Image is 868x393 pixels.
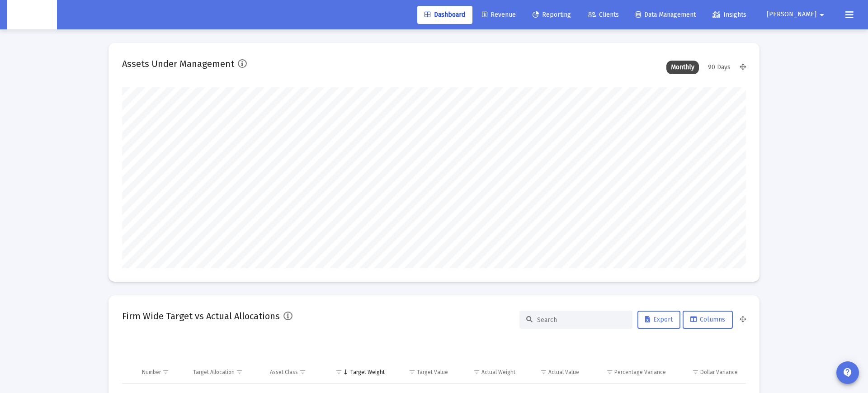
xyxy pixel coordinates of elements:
[672,361,746,383] td: Column Dollar Variance
[540,369,547,375] span: Show filter options for column 'Actual Value'
[700,369,738,376] div: Dollar Variance
[482,11,516,19] span: Revenue
[533,11,571,19] span: Reporting
[142,369,161,376] div: Number
[409,369,415,375] span: Show filter options for column 'Target Value'
[14,6,50,24] img: Dashboard
[525,6,578,24] a: Reporting
[417,6,472,24] a: Dashboard
[548,369,579,376] div: Actual Value
[683,311,733,329] button: Columns
[187,361,264,383] td: Column Target Allocation
[475,6,523,24] a: Revenue
[842,367,853,378] mat-icon: contact_support
[264,361,323,383] td: Column Asset Class
[703,61,735,74] div: 90 Days
[580,6,626,24] a: Clients
[767,11,816,19] span: [PERSON_NAME]
[335,369,342,375] span: Show filter options for column 'Target Weight'
[454,361,522,383] td: Column Actual Weight
[122,57,234,71] h2: Assets Under Management
[136,361,187,383] td: Column Number
[481,369,515,376] div: Actual Weight
[162,369,169,375] span: Show filter options for column 'Number'
[690,316,725,323] span: Columns
[588,11,619,19] span: Clients
[236,369,243,375] span: Show filter options for column 'Target Allocation'
[756,5,838,24] button: [PERSON_NAME]
[323,361,391,383] td: Column Target Weight
[391,361,454,383] td: Column Target Value
[606,369,613,375] span: Show filter options for column 'Percentage Variance'
[628,6,703,24] a: Data Management
[585,361,672,383] td: Column Percentage Variance
[614,369,666,376] div: Percentage Variance
[816,6,827,24] mat-icon: arrow_drop_down
[350,369,385,376] div: Target Weight
[537,316,626,324] input: Search
[666,61,699,74] div: Monthly
[473,369,480,375] span: Show filter options for column 'Actual Weight'
[417,369,448,376] div: Target Value
[299,369,306,375] span: Show filter options for column 'Asset Class'
[712,11,746,19] span: Insights
[193,369,235,376] div: Target Allocation
[636,11,696,19] span: Data Management
[705,6,754,24] a: Insights
[637,311,680,329] button: Export
[522,361,585,383] td: Column Actual Value
[270,369,298,376] div: Asset Class
[122,309,280,323] h2: Firm Wide Target vs Actual Allocations
[425,11,465,19] span: Dashboard
[692,369,699,375] span: Show filter options for column 'Dollar Variance'
[645,316,673,323] span: Export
